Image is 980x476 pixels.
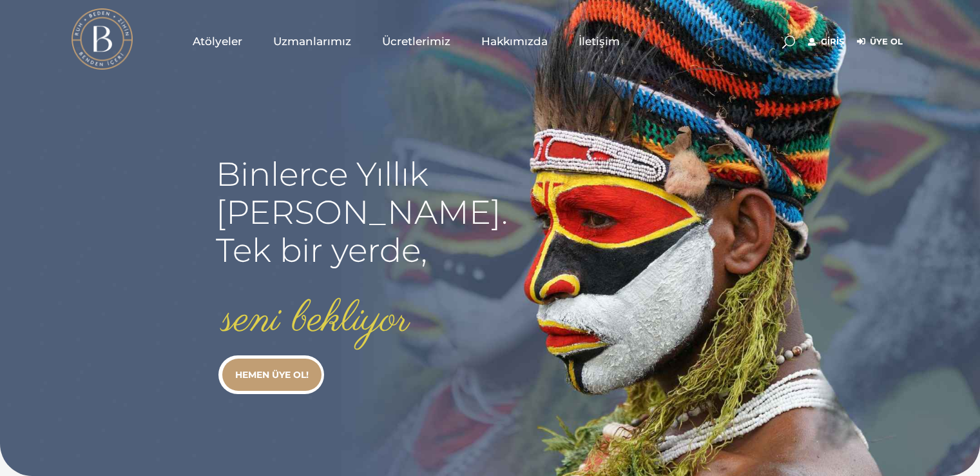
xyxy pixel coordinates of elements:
a: Uzmanlarımız [258,9,367,74]
span: Uzmanlarımız [273,34,351,49]
a: Hakkımızda [466,9,563,74]
span: Ücretlerimiz [382,34,450,49]
a: HEMEN ÜYE OL! [222,359,322,391]
rs-layer: seni bekliyor [222,296,410,344]
a: Üye Ol [857,34,903,50]
a: Ücretlerimiz [367,9,466,74]
span: Atölyeler [193,34,242,49]
img: light logo [72,8,133,70]
rs-layer: Binlerce Yıllık [PERSON_NAME]. Tek bir yerde, [216,155,508,270]
a: Atölyeler [177,9,258,74]
a: İletişim [563,9,635,74]
span: İletişim [579,34,620,49]
a: Giriş [808,34,844,50]
span: Hakkımızda [481,34,548,49]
